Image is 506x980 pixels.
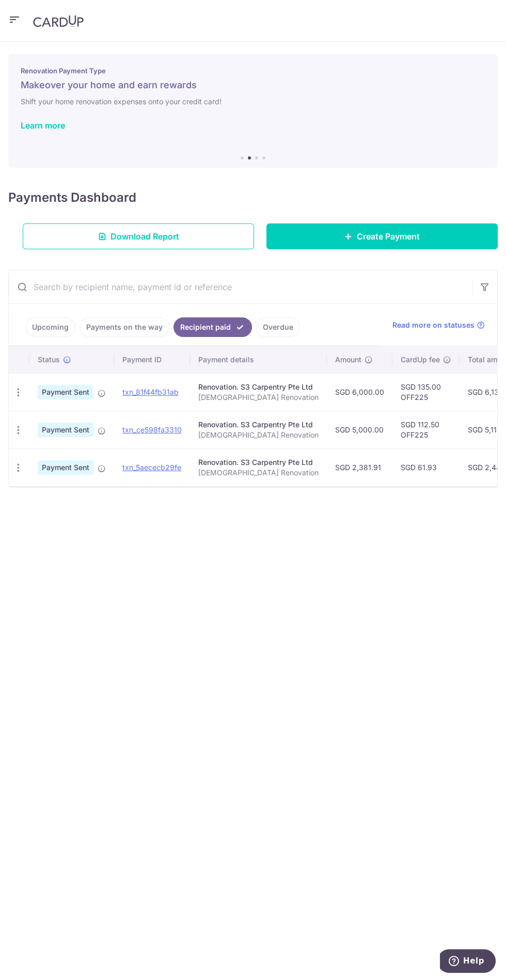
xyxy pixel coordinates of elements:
div: Renovation. S3 Carpentry Pte Ltd [198,382,319,392]
iframe: Opens a widget where you can find more information [440,949,496,975]
a: Download Report [23,223,254,249]
p: [DEMOGRAPHIC_DATA] Renovation [198,392,319,403]
th: Payment details [190,346,327,373]
div: Renovation. S3 Carpentry Pte Ltd [198,457,319,468]
span: Read more on statuses [392,320,475,330]
a: Payments on the way [80,317,169,337]
span: Payment Sent [38,460,93,475]
td: SGD 112.50 OFF225 [392,411,460,448]
span: Amount [335,355,361,365]
p: [DEMOGRAPHIC_DATA] Renovation [198,430,319,440]
a: Learn more [21,120,65,131]
img: CardUp [33,15,84,27]
span: Download Report [110,230,179,243]
span: Status [38,355,60,365]
td: SGD 6,000.00 [327,373,392,411]
a: txn_5aececb29fe [122,463,181,472]
td: SGD 5,000.00 [327,411,392,448]
p: [DEMOGRAPHIC_DATA] Renovation [198,468,319,478]
td: SGD 61.93 [392,448,460,486]
span: Create Payment [357,230,420,243]
a: Upcoming [25,317,75,337]
span: Payment Sent [38,423,93,437]
td: SGD 2,381.91 [327,448,392,486]
h4: Payments Dashboard [8,188,136,207]
a: Recipient paid [173,317,252,337]
th: Payment ID [114,346,190,373]
span: Total amt. [468,355,502,365]
a: Create Payment [266,223,498,249]
h5: Makeover your home and earn rewards [21,79,485,91]
div: Renovation. S3 Carpentry Pte Ltd [198,420,319,430]
h6: Shift your home renovation expenses onto your credit card! [21,95,485,108]
a: txn_ce598fa3310 [122,425,182,434]
p: Renovation Payment Type [21,67,485,75]
input: Search by recipient name, payment id or reference [9,270,472,303]
td: SGD 135.00 OFF225 [392,373,460,411]
span: CardUp fee [401,355,440,365]
span: Payment Sent [38,385,93,399]
a: Read more on statuses [392,320,485,330]
a: Overdue [256,317,300,337]
a: txn_81f44fb31ab [122,388,179,396]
